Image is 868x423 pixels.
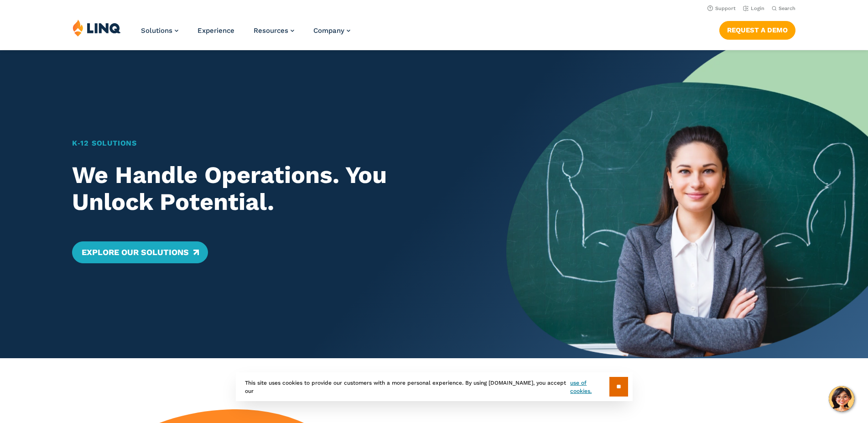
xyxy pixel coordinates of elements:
[719,19,795,39] nav: Button Navigation
[254,26,288,35] span: Resources
[72,162,471,216] h2: We Handle Operations. You Unlock Potential.
[719,21,795,39] a: Request a Demo
[198,26,234,35] a: Experience
[141,19,350,49] nav: Primary Navigation
[141,26,172,35] span: Solutions
[829,386,854,412] button: Hello, have a question? Let’s chat.
[743,5,764,11] a: Login
[313,26,344,35] span: Company
[72,241,208,263] a: Explore Our Solutions
[72,138,471,149] h1: K‑12 Solutions
[313,26,350,35] a: Company
[236,372,633,401] div: This site uses cookies to provide our customers with a more personal experience. By using [DOMAIN...
[779,5,795,11] span: Search
[73,19,121,37] img: LINQ | K‑12 Software
[772,5,795,12] button: Open Search Bar
[254,26,294,35] a: Resources
[506,50,868,358] img: Home Banner
[570,379,609,395] a: use of cookies.
[141,26,178,35] a: Solutions
[707,5,736,11] a: Support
